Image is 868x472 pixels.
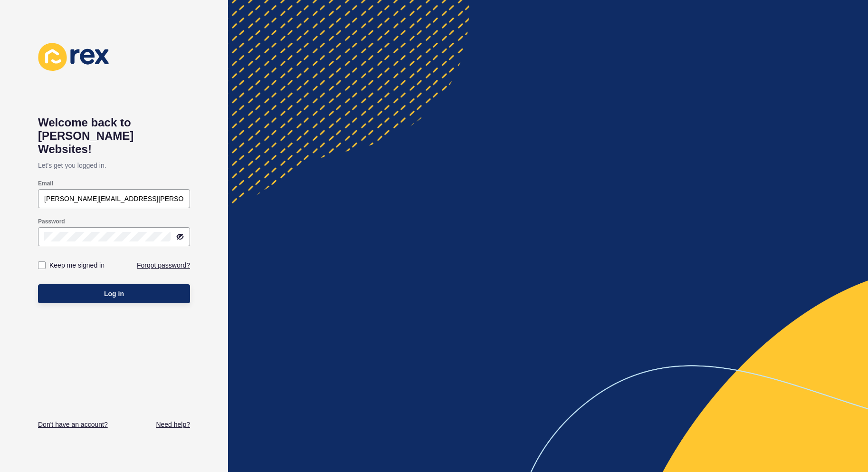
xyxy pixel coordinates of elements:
[38,284,190,303] button: Log in
[156,420,190,429] a: Need help?
[38,180,53,187] label: Email
[44,194,184,203] input: e.g. name@company.com
[38,218,65,225] label: Password
[104,289,124,299] span: Log in
[38,420,108,429] a: Don't have an account?
[137,260,190,270] a: Forgot password?
[49,260,105,270] label: Keep me signed in
[38,156,190,175] p: Let's get you logged in.
[38,116,190,156] h1: Welcome back to [PERSON_NAME] Websites!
